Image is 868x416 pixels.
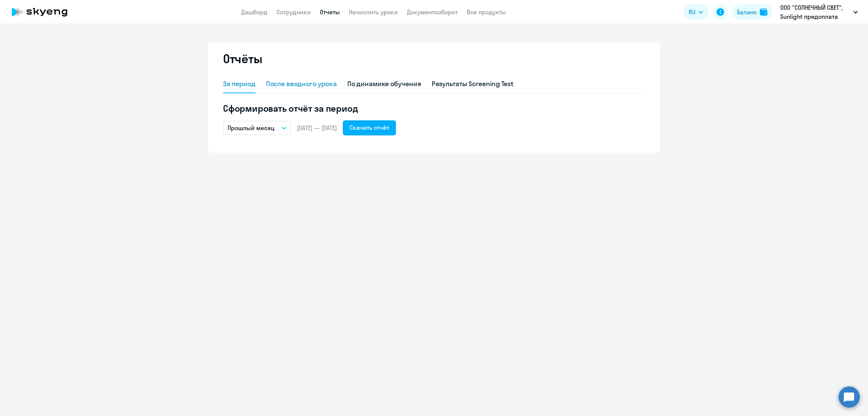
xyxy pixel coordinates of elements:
[343,120,396,135] button: Скачать отчёт
[432,79,514,89] div: Результаты Screening Test
[228,123,275,132] p: Прошлый месяц
[689,8,695,17] span: RU
[223,121,291,135] button: Прошлый месяц
[683,5,708,20] button: RU
[347,79,421,89] div: По динамике обучения
[297,124,337,132] span: [DATE] — [DATE]
[277,8,311,16] a: Сотрудники
[737,8,757,17] div: Баланс
[732,5,772,20] button: Балансbalance
[266,79,337,89] div: После вводного урока
[780,3,850,21] p: ООО "СОЛНЕЧНЫЙ СВЕТ", Sunlight предоплата
[223,51,262,66] h2: Отчёты
[320,8,340,16] a: Отчеты
[349,8,398,16] a: Начислить уроки
[350,123,389,132] div: Скачать отчёт
[407,8,458,16] a: Документооборот
[776,3,862,21] button: ООО "СОЛНЕЧНЫЙ СВЕТ", Sunlight предоплата
[223,79,255,89] div: За период
[241,8,267,16] a: Дашборд
[760,8,767,16] img: balance
[223,102,645,114] h5: Сформировать отчёт за период
[467,8,506,16] a: Все продукты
